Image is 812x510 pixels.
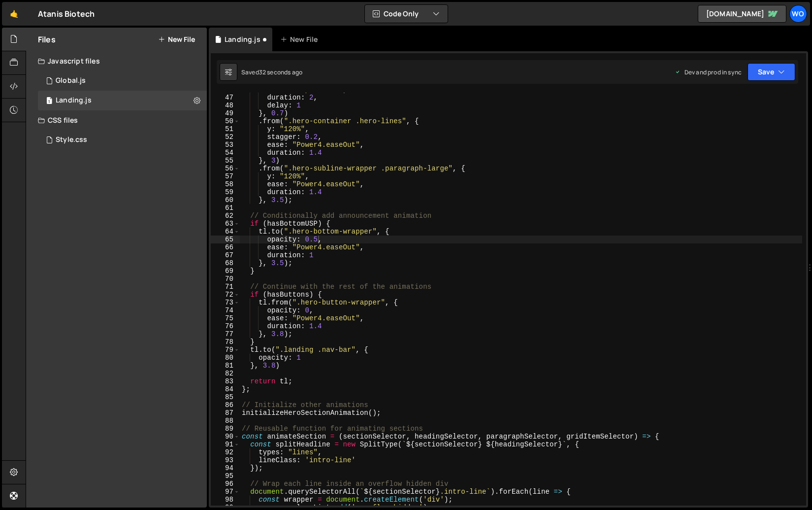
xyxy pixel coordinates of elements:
div: 17030/46782.js [38,71,207,91]
div: 98 [211,496,240,504]
div: 50 [211,117,240,125]
div: 96 [211,480,240,488]
div: Saved [241,68,302,76]
div: 80 [211,354,240,362]
button: Save [747,63,795,81]
div: 93 [211,456,240,464]
h2: Files [38,34,56,45]
div: 52 [211,133,240,141]
div: 62 [211,212,240,220]
a: 🤙 [2,2,26,26]
div: 87 [211,409,240,417]
div: 82 [211,370,240,377]
button: Code Only [365,5,448,23]
div: 74 [211,306,240,314]
a: [DOMAIN_NAME] [698,5,786,23]
div: Landing.js [56,96,92,105]
div: 32 seconds ago [259,68,302,76]
div: 94 [211,464,240,472]
div: 59 [211,188,240,196]
div: 63 [211,220,240,228]
a: Wo [789,5,807,23]
div: 58 [211,180,240,188]
div: 75 [211,314,240,322]
div: 57 [211,172,240,180]
div: 55 [211,157,240,165]
div: Style.css [56,136,87,144]
div: 69 [211,267,240,275]
div: Dev and prod in sync [675,68,742,76]
div: 84 [211,385,240,393]
div: 77 [211,330,240,338]
div: 54 [211,149,240,157]
div: 70 [211,275,240,283]
div: 76 [211,322,240,330]
div: 17030/46783.js [38,91,207,110]
div: 81 [211,362,240,370]
div: 92 [211,448,240,456]
div: 51 [211,125,240,133]
button: New File [158,35,195,43]
div: 88 [211,417,240,425]
div: Global.js [56,76,86,85]
div: 91 [211,441,240,448]
div: 61 [211,204,240,212]
div: 85 [211,393,240,401]
div: 68 [211,259,240,267]
div: 53 [211,141,240,149]
div: Landing.js [225,34,260,44]
div: 72 [211,291,240,299]
div: 47 [211,94,240,102]
div: CSS files [26,110,207,130]
div: 71 [211,283,240,291]
div: 67 [211,251,240,259]
div: 83 [211,377,240,385]
div: 56 [211,165,240,172]
div: 73 [211,299,240,306]
div: 79 [211,346,240,354]
div: 64 [211,228,240,236]
div: Javascript files [26,51,207,71]
div: 60 [211,196,240,204]
div: 90 [211,433,240,441]
div: 48 [211,102,240,109]
div: 89 [211,425,240,433]
div: 66 [211,243,240,251]
div: 97 [211,488,240,496]
div: Atanis Biotech [38,8,95,20]
div: 78 [211,338,240,346]
div: New File [280,34,322,44]
span: 1 [46,98,52,105]
div: 65 [211,236,240,243]
div: 17030/46788.css [38,130,207,150]
div: 49 [211,109,240,117]
div: 95 [211,472,240,480]
div: 86 [211,401,240,409]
